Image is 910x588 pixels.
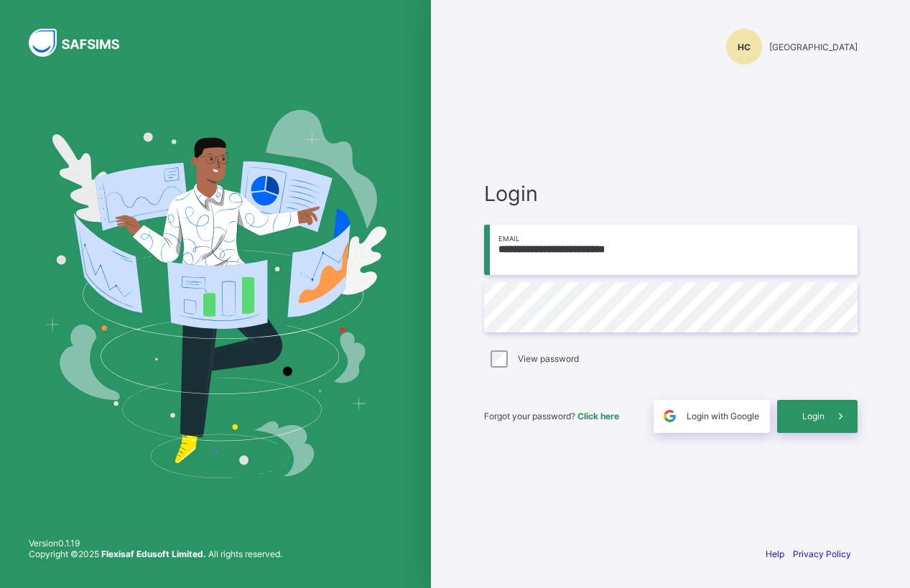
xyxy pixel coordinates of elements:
strong: Flexisaf Edusoft Limited. [101,549,206,559]
img: google.396cfc9801f0270233282035f929180a.svg [661,408,678,424]
span: Copyright © 2025 All rights reserved. [29,549,282,559]
span: HC [738,42,751,52]
span: [GEOGRAPHIC_DATA] [769,42,858,52]
span: Forgot your password? [484,411,619,421]
img: SAFSIMS Logo [29,29,136,57]
span: Login with Google [687,411,759,421]
img: Hero Image [45,110,386,477]
span: Version 0.1.19 [29,538,282,549]
span: Login [802,411,825,421]
a: Privacy Policy [793,549,851,559]
span: Login [484,181,858,206]
label: View password [518,353,579,364]
a: Help [766,549,784,559]
a: Click here [577,411,619,421]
